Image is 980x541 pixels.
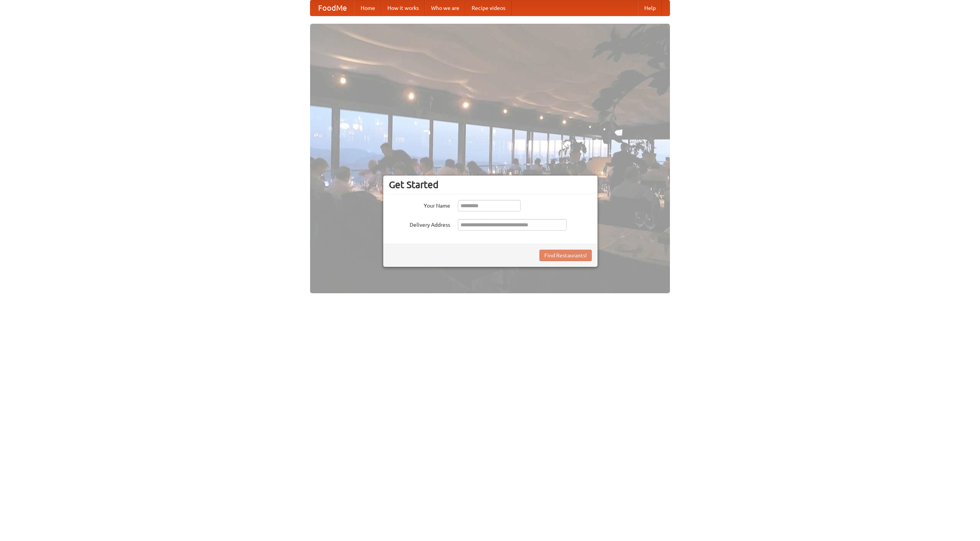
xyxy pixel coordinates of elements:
h3: Get Started [389,179,592,190]
a: How it works [381,0,425,16]
a: Help [638,0,662,16]
a: Home [354,0,381,16]
a: Who we are [425,0,465,16]
a: Recipe videos [465,0,511,16]
label: Delivery Address [389,219,450,229]
label: Your Name [389,200,450,210]
a: FoodMe [310,0,354,16]
button: Find Restaurants! [539,250,592,261]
